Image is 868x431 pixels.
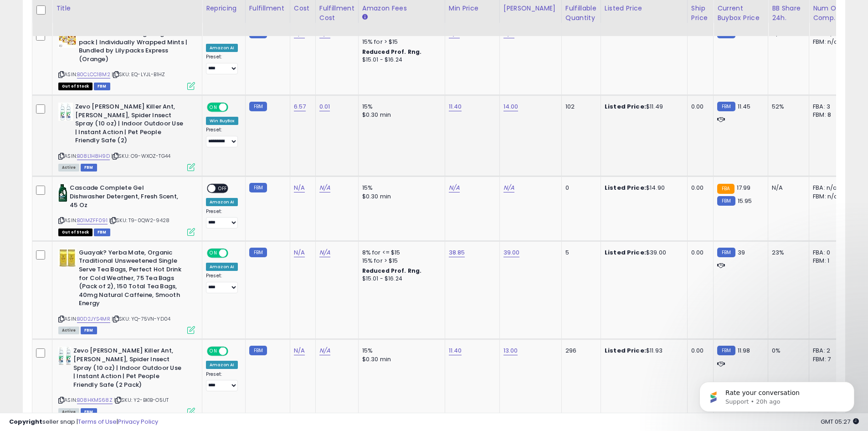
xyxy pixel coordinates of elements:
[717,184,734,194] small: FBA
[738,248,745,257] span: 39
[114,396,169,404] span: | SKU: Y2-BK1B-O5UT
[319,183,330,192] a: N/A
[605,346,646,355] b: Listed Price:
[206,208,238,229] div: Preset:
[813,249,843,257] div: FBA: 0
[206,273,238,293] div: Preset:
[686,363,868,426] iframe: Intercom notifications message
[717,248,735,257] small: FBM
[319,4,354,23] div: Fulfillment Cost
[605,347,680,355] div: $11.93
[449,346,462,355] a: 11.40
[772,249,802,257] div: 23%
[362,38,438,46] div: 15% for > $15
[503,4,558,13] div: [PERSON_NAME]
[206,127,238,147] div: Preset:
[58,184,67,202] img: 41f08qZ0+EL._SL40_.jpg
[112,315,170,322] span: | SKU: YQ-75VN-YD04
[206,44,238,52] div: Amazon AI
[78,417,117,426] a: Terms of Use
[77,152,110,160] a: B08L1H8H9D
[227,249,241,257] span: OFF
[362,192,438,201] div: $0.30 min
[605,249,680,257] div: $39.00
[58,184,195,234] div: ASIN:
[813,184,843,192] div: FBA: n/a
[449,102,462,111] a: 11.40
[111,152,170,160] span: | SKU: O9-WXOZ-TG44
[362,355,438,363] div: $0.30 min
[605,183,646,192] b: Listed Price:
[362,13,368,21] small: Amazon Fees.
[56,4,198,13] div: Title
[79,249,190,310] b: Guayak? Yerba Mate, Organic Traditional Unsweetened Single Serve Tea Bags, Perfect Hot Drink for ...
[227,104,241,111] span: OFF
[294,248,305,257] a: N/A
[58,347,71,365] img: 41Zcn9KBr0L._SL40_.jpg
[81,327,97,334] span: FBM
[227,348,241,355] span: OFF
[605,248,646,257] b: Listed Price:
[206,371,238,392] div: Preset:
[717,102,735,111] small: FBM
[81,408,97,416] span: FBM
[362,249,438,257] div: 8% for <= $15
[58,30,77,48] img: 41N4m6JKq7L._SL40_.jpg
[605,184,680,192] div: $14.90
[208,104,219,111] span: ON
[208,249,219,257] span: ON
[605,103,680,111] div: $11.49
[58,30,195,89] div: ASIN:
[249,102,267,111] small: FBM
[605,4,683,13] div: Listed Price
[362,56,438,64] div: $15.01 - $16.24
[813,355,843,363] div: FBM: 7
[565,184,594,192] div: 0
[206,198,238,206] div: Amazon AI
[206,54,238,74] div: Preset:
[206,117,238,125] div: Win BuyBox
[79,30,190,66] b: Lifesavers Mints | Large Bags | 3 pack | Individually Wrapped Mints | Bundled by Lilypacks Expres...
[691,184,706,192] div: 0.00
[362,257,438,265] div: 15% for > $15
[772,103,802,111] div: 52%
[691,347,706,355] div: 0.00
[772,347,802,355] div: 0%
[9,417,42,426] strong: Copyright
[58,228,92,236] span: All listings that are currently out of stock and unavailable for purchase on Amazon
[58,327,79,334] span: All listings currently available for purchase on Amazon
[249,4,286,13] div: Fulfillment
[208,348,219,355] span: ON
[77,315,110,323] a: B0D2JYS4MR
[216,185,230,192] span: OFF
[249,248,267,257] small: FBM
[449,183,460,192] a: N/A
[605,102,646,111] b: Listed Price:
[503,248,520,257] a: 39.00
[109,217,169,224] span: | SKU: T9-0QW2-9428
[813,103,843,111] div: FBA: 3
[94,228,110,236] span: FBM
[565,249,594,257] div: 5
[503,183,514,192] a: N/A
[813,192,843,201] div: FBM: n/a
[737,183,751,192] span: 17.99
[319,346,330,355] a: N/A
[449,248,465,257] a: 38.85
[294,346,305,355] a: N/A
[294,4,312,13] div: Cost
[75,103,186,147] b: Zevo [PERSON_NAME] Killer Ant, [PERSON_NAME], Spider Insect Spray (10 oz) | Indoor Outdoor Use | ...
[294,102,306,111] a: 6.57
[70,184,180,212] b: Cascade Complete Gel Dishwasher Detergent, Fresh Scent, 45 Oz
[813,111,843,119] div: FBM: 8
[206,361,238,369] div: Amazon AI
[319,102,330,111] a: 0.01
[772,184,802,192] div: N/A
[503,346,518,355] a: 13.00
[362,275,438,283] div: $15.01 - $16.24
[362,111,438,119] div: $0.30 min
[772,4,805,23] div: BB Share 24h.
